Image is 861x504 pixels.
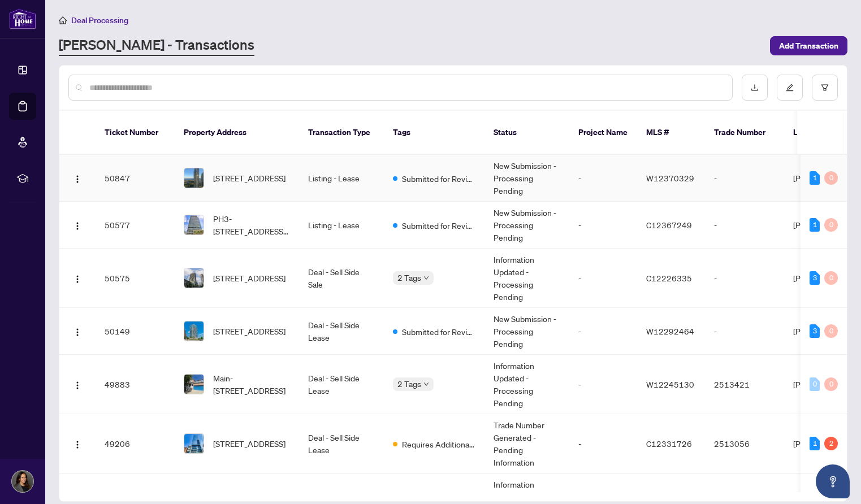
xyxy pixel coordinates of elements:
div: 1 [810,437,820,450]
button: Logo [68,269,86,287]
img: Logo [73,328,82,337]
span: download [751,84,759,92]
img: Logo [73,175,82,184]
td: Listing - Lease [299,155,384,202]
th: MLS # [637,111,705,155]
span: Submitted for Review [402,219,475,232]
div: 2 [824,437,838,450]
span: [STREET_ADDRESS] [213,325,285,337]
span: Add Transaction [779,37,838,55]
img: thumbnail-img [184,375,204,394]
img: Logo [73,381,82,390]
td: 2513421 [705,355,784,414]
td: 50847 [96,155,175,202]
span: Submitted for Review [402,325,475,338]
span: [STREET_ADDRESS] [213,272,285,284]
span: Main-[STREET_ADDRESS] [213,372,290,397]
td: Information Updated - Processing Pending [484,355,569,414]
div: 0 [824,218,838,232]
td: - [569,155,637,202]
button: filter [812,75,838,101]
span: down [423,275,429,281]
td: 49206 [96,414,175,473]
td: - [569,308,637,355]
div: 0 [810,377,820,391]
th: Trade Number [705,111,784,155]
button: edit [777,75,803,101]
button: Add Transaction [770,36,847,55]
img: logo [9,8,36,29]
img: thumbnail-img [184,321,204,341]
div: 0 [824,271,838,285]
div: 0 [824,171,838,185]
img: Logo [73,221,82,231]
td: Deal - Sell Side Lease [299,355,384,414]
span: C12367249 [646,220,692,230]
span: [STREET_ADDRESS] [213,437,285,450]
div: 3 [810,271,820,285]
span: 2 Tags [397,377,421,390]
span: filter [821,84,829,92]
td: 50575 [96,249,175,308]
span: Deal Processing [71,15,128,25]
td: - [705,308,784,355]
div: 1 [810,171,820,185]
td: New Submission - Processing Pending [484,202,569,249]
span: W12292464 [646,326,694,336]
button: Logo [68,169,86,187]
button: download [742,75,768,101]
div: 0 [824,377,838,391]
div: 0 [824,324,838,338]
button: Logo [68,435,86,453]
td: - [705,155,784,202]
td: Listing - Lease [299,202,384,249]
img: thumbnail-img [184,168,204,188]
td: - [569,355,637,414]
th: Property Address [175,111,299,155]
span: PH3-[STREET_ADDRESS][PERSON_NAME] [213,212,290,237]
td: 50577 [96,202,175,249]
span: [STREET_ADDRESS] [213,172,285,184]
span: Submitted for Review [402,172,475,185]
span: home [59,16,67,24]
a: [PERSON_NAME] - Transactions [59,36,254,56]
span: Requires Additional Docs [402,438,475,450]
span: W12245130 [646,379,694,389]
td: 49883 [96,355,175,414]
img: Logo [73,440,82,449]
td: Trade Number Generated - Pending Information [484,414,569,473]
td: - [569,202,637,249]
td: Information Updated - Processing Pending [484,249,569,308]
td: 50149 [96,308,175,355]
div: 3 [810,324,820,338]
th: Ticket Number [96,111,175,155]
span: edit [786,84,794,92]
div: 1 [810,218,820,232]
span: W12370329 [646,173,694,183]
img: thumbnail-img [184,268,204,288]
span: C12331726 [646,438,692,449]
td: - [705,249,784,308]
img: Logo [73,275,82,284]
button: Open asap [816,464,850,498]
th: Project Name [569,111,637,155]
td: Deal - Sell Side Lease [299,308,384,355]
span: C12226335 [646,273,692,283]
img: thumbnail-img [184,215,204,234]
img: Profile Icon [12,471,33,492]
img: thumbnail-img [184,434,204,453]
td: New Submission - Processing Pending [484,308,569,355]
td: - [569,249,637,308]
td: Deal - Sell Side Sale [299,249,384,308]
td: Deal - Sell Side Lease [299,414,384,473]
th: Status [484,111,569,155]
td: - [569,414,637,473]
td: - [705,202,784,249]
button: Logo [68,375,86,393]
td: 2513056 [705,414,784,473]
th: Transaction Type [299,111,384,155]
span: down [423,381,429,387]
td: New Submission - Processing Pending [484,155,569,202]
th: Tags [384,111,484,155]
button: Logo [68,216,86,234]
